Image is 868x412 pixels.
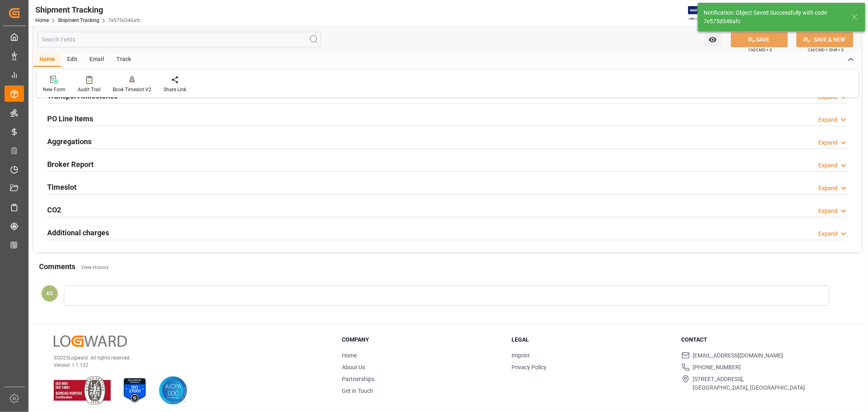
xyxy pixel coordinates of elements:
[808,47,844,53] span: Ctrl/CMD + Shift + S
[342,364,365,370] a: About Us
[58,18,99,23] a: Shipment Tracking
[818,184,837,193] div: Expand
[54,362,321,369] p: Version 1.1.132
[61,53,83,67] div: Edit
[120,376,149,405] img: ISO 27001 Certification
[83,53,110,67] div: Email
[35,4,140,16] div: Shipment Tracking
[47,113,93,124] h2: PO Line Items
[35,18,49,23] a: Home
[682,335,841,344] h3: Contact
[818,116,837,124] div: Expand
[512,352,530,359] a: Imprint
[693,375,805,392] span: [STREET_ADDRESS], [GEOGRAPHIC_DATA], [GEOGRAPHIC_DATA]
[818,230,837,238] div: Expand
[37,32,321,47] input: Search Fields
[33,53,61,67] div: Home
[796,32,853,47] button: SAVE & NEW
[512,364,547,370] a: Privacy Policy
[818,207,837,215] div: Expand
[818,138,837,147] div: Expand
[47,182,77,193] h2: Timeslot
[704,9,844,26] div: Notification: Object Saved Successfully with code 7e575d346afc
[47,227,109,238] h2: Additional charges
[342,388,373,394] a: Get in Touch
[39,261,75,272] h2: Comments
[342,352,357,359] a: Home
[54,335,127,347] img: Logward Logo
[688,6,716,20] img: Exertis%20JAM%20-%20Email%20Logo.jpg_1722504956.jpg
[693,363,741,372] span: [PHONE_NUMBER]
[43,86,66,93] div: New Form
[47,204,61,215] h2: CO2
[47,159,94,170] h2: Broker Report
[704,32,721,47] button: open menu
[693,351,783,360] span: [EMAIL_ADDRESS][DOMAIN_NAME]
[110,53,137,67] div: Track
[731,32,788,47] button: SAVE
[159,376,187,405] img: AICPA SOC
[78,86,101,93] div: Audit Trail
[113,86,151,93] div: Book Timeslot V2
[164,86,186,93] div: Share Link
[46,290,53,296] span: KS
[342,335,501,344] h3: Company
[47,136,92,147] h2: Aggregations
[54,354,321,362] p: © 2025 Logward. All rights reserved.
[512,335,671,344] h3: Legal
[748,47,772,53] span: Ctrl/CMD + S
[342,376,374,382] a: Partnerships
[818,161,837,170] div: Expand
[54,376,111,405] img: ISO 9001 & ISO 14001 Certification
[81,265,109,270] a: View History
